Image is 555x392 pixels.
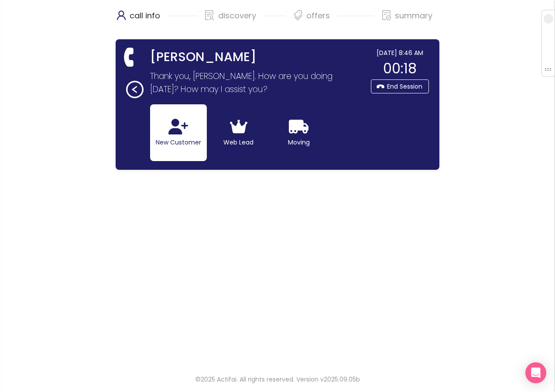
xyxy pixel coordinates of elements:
[116,10,127,21] span: user
[381,10,392,21] span: file-done
[204,10,215,21] span: solution
[150,48,257,66] strong: [PERSON_NAME]
[218,9,256,23] p: discovery
[381,9,432,31] div: summary
[306,9,330,23] p: offers
[371,48,429,58] div: [DATE] 8:46 AM
[210,104,267,161] button: Web Lead
[116,9,197,31] div: call info
[395,9,432,23] p: summary
[150,70,359,96] p: Thank you, [PERSON_NAME]. How are you doing [DATE]? How may I assist you?
[293,10,303,21] span: tags
[271,104,327,161] button: Moving
[292,9,374,31] div: offers
[204,9,286,31] div: discovery
[150,104,207,161] button: New Customer
[121,48,139,66] span: phone
[130,9,160,23] p: call info
[371,79,429,93] button: End Session
[371,58,429,79] div: 00:18
[525,362,546,383] div: Open Intercom Messenger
